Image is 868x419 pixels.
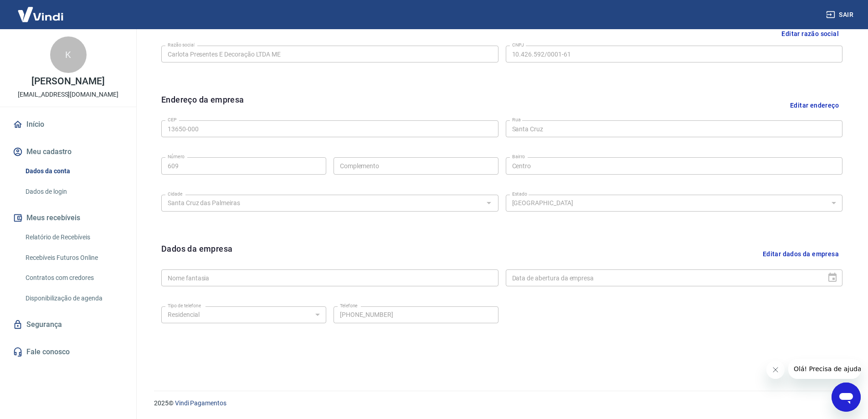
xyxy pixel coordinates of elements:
a: Contratos com credores [22,269,125,287]
iframe: Mensagem da empresa [788,359,861,379]
input: DD/MM/YYYY [506,269,820,286]
a: Início [11,114,125,134]
a: Dados de login [22,182,125,201]
label: Tipo de telefone [168,302,201,309]
a: Segurança [11,315,125,335]
div: K [50,36,87,73]
a: Recebíveis Futuros Online [22,248,125,267]
label: Bairro [512,153,525,160]
label: Razão social [168,41,195,48]
h6: Endereço da empresa [161,93,244,117]
button: Editar dados da empresa [759,243,842,266]
a: Fale conosco [11,342,125,362]
button: Sair [824,6,857,23]
label: Telefone [340,302,358,309]
h6: Dados da empresa [161,243,232,266]
iframe: Botão para abrir a janela de mensagens [832,383,861,412]
a: Relatório de Recebíveis [22,228,125,247]
button: Meus recebíveis [11,208,125,228]
button: Editar razão social [778,26,842,42]
p: [PERSON_NAME] [31,77,104,86]
a: Dados da conta [22,162,125,181]
label: CEP [168,116,176,123]
button: Editar endereço [786,93,842,117]
input: Digite aqui algumas palavras para buscar a cidade [164,197,481,209]
iframe: Fechar mensagem [766,361,785,379]
p: [EMAIL_ADDRESS][DOMAIN_NAME] [18,90,118,99]
label: CNPJ [512,41,524,48]
label: Número [168,153,185,160]
label: Estado [512,191,527,197]
button: Meu cadastro [11,142,125,162]
a: Vindi Pagamentos [175,399,226,407]
img: Vindi [11,0,70,28]
span: Olá! Precisa de ajuda? [5,6,77,14]
a: Disponibilização de agenda [22,289,125,308]
label: Cidade [168,191,182,197]
p: 2025 © [154,398,846,408]
label: Rua [512,116,521,123]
